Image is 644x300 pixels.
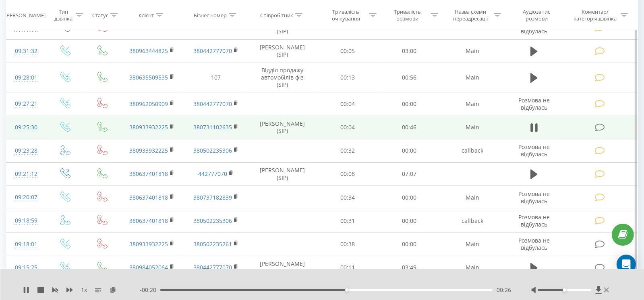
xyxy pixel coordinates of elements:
[14,237,37,252] div: 09:18:01
[518,96,550,111] span: Розмова не відбулась
[129,240,168,248] a: 380933932225
[317,209,379,233] td: 00:31
[449,8,492,22] div: Назва схеми переадресації
[345,288,348,292] div: Accessibility label
[193,100,232,108] a: 380442777070
[317,186,379,209] td: 00:34
[193,47,232,55] a: 380442777070
[518,213,550,228] span: Розмова не відбулась
[379,92,440,116] td: 00:00
[14,260,37,276] div: 09:15:25
[81,286,87,294] span: 1 x
[139,12,154,18] div: Клієнт
[440,139,504,162] td: callback
[193,194,232,201] a: 380737182839
[129,100,168,108] a: 380962050909
[379,139,440,162] td: 00:00
[129,47,168,55] a: 380963444825
[129,123,168,131] a: 380933932225
[324,8,367,22] div: Тривалість очікування
[129,217,168,224] a: 380637401818
[14,96,37,112] div: 09:27:21
[440,39,504,63] td: Main
[14,43,37,59] div: 09:31:32
[379,209,440,233] td: 00:00
[193,147,232,154] a: 380502235306
[248,256,317,279] td: [PERSON_NAME] (SIP)
[518,237,550,251] span: Розмова не відбулась
[140,286,160,294] span: - 00:20
[198,170,227,178] a: 442777070
[379,162,440,186] td: 07:07
[497,286,511,294] span: 00:26
[440,233,504,256] td: Main
[248,162,317,186] td: [PERSON_NAME] (SIP)
[129,73,168,81] a: 380635509535
[193,240,232,248] a: 380502235261
[14,166,37,182] div: 09:21:12
[440,116,504,139] td: Main
[129,24,168,31] a: 380962050909
[129,147,168,154] a: 380933932225
[14,190,37,205] div: 09:20:07
[53,8,74,22] div: Тип дзвінка
[379,63,440,92] td: 00:56
[92,12,108,18] div: Статус
[260,12,293,18] div: Співробітник
[317,162,379,186] td: 00:08
[440,186,504,209] td: Main
[518,190,550,205] span: Розмова не відбулась
[317,116,379,139] td: 00:04
[379,39,440,63] td: 03:00
[129,170,168,178] a: 380637401818
[379,186,440,209] td: 00:00
[440,256,504,279] td: Main
[440,92,504,116] td: Main
[129,194,168,201] a: 380637401818
[379,256,440,279] td: 03:49
[386,8,429,22] div: Тривалість розмови
[248,39,317,63] td: [PERSON_NAME] (SIP)
[184,63,248,92] td: 107
[129,263,168,271] a: 380984052064
[317,63,379,92] td: 00:13
[14,120,37,135] div: 09:25:30
[572,8,619,22] div: Коментар/категорія дзвінка
[617,255,636,274] div: Open Intercom Messenger
[193,217,232,224] a: 380502235306
[248,116,317,139] td: [PERSON_NAME] (SIP)
[512,8,562,22] div: Аудіозапис розмови
[14,143,37,159] div: 09:23:28
[317,256,379,279] td: 00:11
[379,233,440,256] td: 00:00
[14,213,37,229] div: 09:18:59
[317,139,379,162] td: 00:32
[193,24,232,31] a: 380442777070
[248,63,317,92] td: Відділ продажу автомобілів фіз (SIP)
[193,263,232,271] a: 380442777070
[440,63,504,92] td: Main
[14,70,37,86] div: 09:28:01
[193,123,232,131] a: 380731102635
[563,288,566,292] div: Accessibility label
[379,116,440,139] td: 00:46
[317,233,379,256] td: 00:38
[317,92,379,116] td: 00:04
[317,39,379,63] td: 00:05
[440,209,504,233] td: callback
[5,12,46,18] div: [PERSON_NAME]
[194,12,227,18] div: Бізнес номер
[518,143,550,158] span: Розмова не відбулась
